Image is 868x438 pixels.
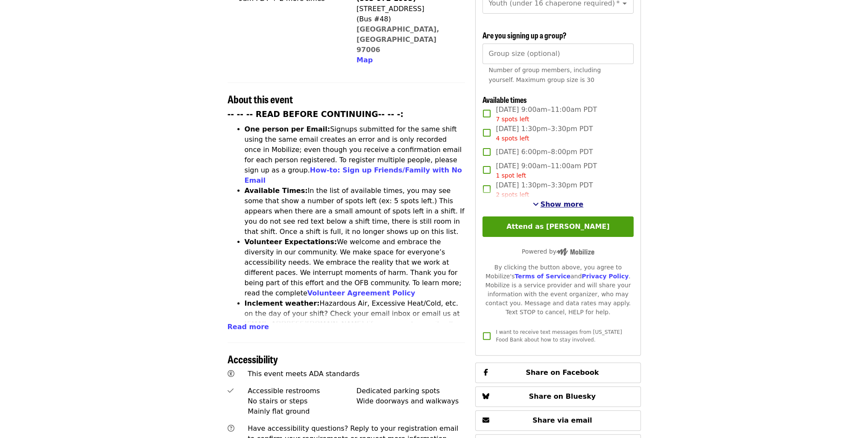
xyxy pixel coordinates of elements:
span: Number of group members, including yourself. Maximum group size is 30 [488,67,601,83]
i: question-circle icon [228,424,234,432]
strong: Volunteer Expectations: [245,238,337,246]
li: We welcome and embrace the diversity in our community. We make space for everyone’s accessibility... [245,237,465,298]
strong: Inclement weather: [245,299,320,307]
a: [GEOGRAPHIC_DATA], [GEOGRAPHIC_DATA] 97006 [357,25,439,54]
span: 4 spots left [496,135,529,142]
div: By clicking the button above, you agree to Mobilize's and . Mobilize is a service provider and wi... [482,263,633,317]
strong: One person per Email: [245,125,330,133]
button: Share via email [475,410,640,431]
span: Accessibility [228,351,278,366]
li: In the list of available times, you may see some that show a number of spots left (ex: 5 spots le... [245,186,465,237]
span: I want to receive text messages from [US_STATE] Food Bank about how to stay involved. [496,329,622,343]
strong: Available Times: [245,187,308,195]
div: (Bus #48) [357,14,458,24]
span: 7 spots left [496,116,529,123]
span: Read more [228,323,269,331]
span: Share on Facebook [526,368,599,377]
li: Signups submitted for the same shift using the same email creates an error and is only recorded o... [245,124,465,186]
span: Are you signing up a group? [482,29,567,41]
button: See more timeslots [533,199,584,210]
button: Share on Facebook [475,362,640,383]
span: Available times [482,94,527,105]
span: [DATE] 9:00am–11:00am PDT [496,161,597,180]
img: Powered by Mobilize [556,248,594,256]
span: [DATE] 9:00am–11:00am PDT [496,105,597,124]
span: [DATE] 1:30pm–3:30pm PDT [496,124,593,143]
div: Wide doorways and walkways [357,396,465,406]
span: 1 spot left [496,172,526,179]
button: Map [357,55,373,65]
a: Volunteer Agreement Policy [307,289,415,297]
a: How-to: Sign up Friends/Family with No Email [245,166,462,184]
li: Hazardous Air, Excessive Heat/Cold, etc. on the day of your shift? Check your email inbox or emai... [245,298,465,350]
button: Read more [228,322,269,332]
div: Mainly flat ground [248,406,357,417]
span: Share on Bluesky [529,392,596,400]
div: Dedicated parking spots [357,386,465,396]
span: This event meets ADA standards [248,370,359,378]
div: No stairs or steps [248,396,357,406]
input: [object Object] [482,44,633,64]
i: check icon [228,387,234,395]
span: Show more [541,200,584,208]
div: [STREET_ADDRESS] [357,4,458,14]
span: [DATE] 1:30pm–3:30pm PDT [496,180,593,199]
a: Terms of Service [514,273,570,280]
span: Powered by [522,248,594,255]
span: [DATE] 6:00pm–8:00pm PDT [496,147,593,157]
span: 2 spots left [496,191,529,198]
button: Share on Bluesky [475,386,640,407]
div: Accessible restrooms [248,386,357,396]
button: Attend as [PERSON_NAME] [482,216,633,237]
span: About this event [228,91,293,106]
span: Map [357,56,373,64]
strong: -- -- -- READ BEFORE CONTINUING-- -- -: [228,110,403,119]
a: Privacy Policy [582,273,628,280]
span: Share via email [532,416,592,424]
i: universal-access icon [228,370,234,378]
